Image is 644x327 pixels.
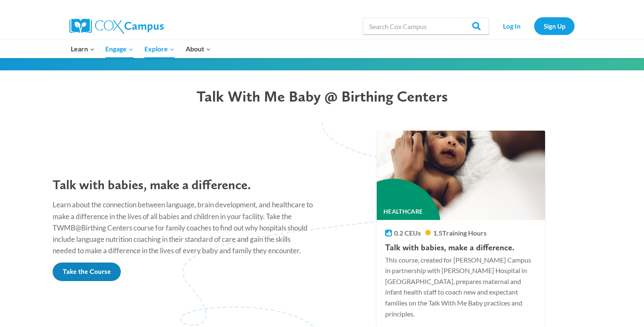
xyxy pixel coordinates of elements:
div: Healthcare [346,179,441,273]
img: Cox Campus [69,19,164,34]
h4: Talk with babies, make a difference. [385,242,537,252]
span: Talk with babies, make a difference. [53,177,251,193]
button: Child menu of Explore [139,40,180,58]
p: This course, created for [PERSON_NAME] Campus in partnership with [PERSON_NAME] Hospital in [GEOG... [385,255,537,319]
a: Take the Course [53,263,121,281]
span: Training Hours [442,229,487,237]
p: Learn about the connection between language, brain development, and healthcare to make a differen... [53,199,314,256]
button: Child menu of About [180,40,216,58]
span: 1.5 [433,229,442,237]
li: 0.2 CEUs [385,228,421,238]
nav: Primary Navigation [65,40,216,58]
span: Talk With Me Baby @ Birthing Centers [197,87,448,105]
input: Search Cox Campus [363,18,489,35]
nav: Secondary Navigation [493,17,575,35]
a: Sign Up [534,17,575,35]
button: Child menu of Learn [65,40,100,58]
button: Child menu of Engage [100,40,139,58]
span: Take the Course [63,268,111,276]
a: Log In [493,17,530,35]
img: Mom-and-Baby-scaled-1.jpg [373,129,549,222]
